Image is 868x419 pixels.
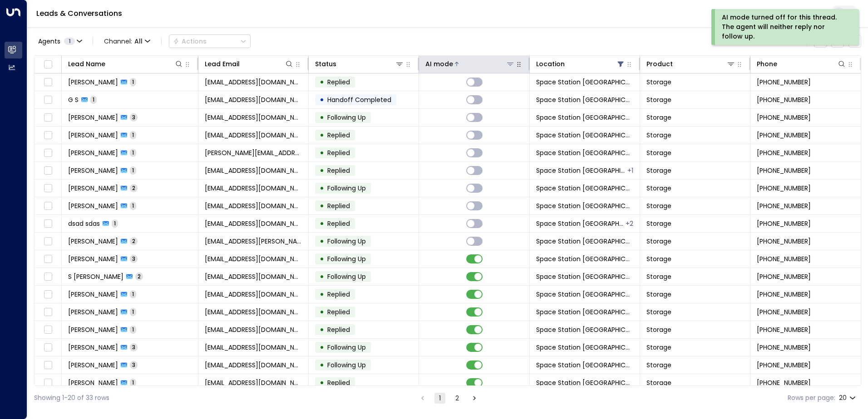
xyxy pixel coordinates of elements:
[68,78,118,87] span: Muhammad Sharif
[205,307,302,317] span: mgittings@sky.com
[757,361,811,370] span: +4478455128841
[536,78,633,87] span: Space Station Solihull
[757,166,811,175] span: +447931537909
[722,13,847,41] div: AI mode turned off for this thread. The agent will neither reply nor follow up.
[536,95,633,104] span: Space Station Solihull
[68,272,123,281] span: S HOLMES
[205,325,302,334] span: shannonmaddocks96@icloud.com
[130,255,138,263] span: 3
[327,254,366,263] span: Following Up
[205,272,302,281] span: suehxst@googlemail.com
[646,148,671,157] span: Storage
[36,8,122,19] a: Leads & Conversations
[42,377,54,389] span: Toggle select row
[42,130,54,141] span: Toggle select row
[68,343,118,352] span: Richard Askey
[320,340,324,355] div: •
[327,272,366,281] span: Following Up
[134,38,143,45] span: All
[68,131,118,140] span: Curtis Burke
[173,37,207,45] div: Actions
[434,393,445,404] button: page 1
[757,237,811,246] span: +447940061834
[130,113,138,121] span: 3
[320,74,324,90] div: •
[205,78,302,87] span: atifsharifpk@gmail.com
[205,343,302,352] span: richardaskey@gmail.com
[536,378,633,387] span: Space Station Solihull
[68,290,118,299] span: Liz Stephens
[417,392,480,404] nav: pagination navigation
[327,131,350,140] span: Replied
[130,184,138,192] span: 2
[42,200,54,212] span: Toggle select row
[320,269,324,284] div: •
[130,78,136,86] span: 1
[757,148,811,157] span: +447736112841
[327,201,350,210] span: Replied
[327,325,350,334] span: Replied
[68,113,118,122] span: Sue Wiseman
[205,166,302,175] span: suesartschool@gmail.com
[757,378,811,387] span: +447884992754
[42,324,54,336] span: Toggle select row
[42,271,54,283] span: Toggle select row
[757,343,811,352] span: +447825151515
[205,378,302,387] span: danniwhite80@hotmail.com
[320,198,324,214] div: •
[42,59,54,70] span: Toggle select all
[42,94,54,106] span: Toggle select row
[646,184,671,193] span: Storage
[64,38,75,45] span: 1
[68,325,118,334] span: Shannon Maddocks
[130,202,136,209] span: 1
[757,58,846,69] div: Phone
[536,148,633,157] span: Space Station Solihull
[205,361,302,370] span: cumminme@gmail.com
[205,219,302,228] span: sdasad@hotmail.com
[68,219,100,228] span: dsad sdas
[327,148,350,157] span: Replied
[536,325,633,334] span: Space Station Solihull
[327,237,366,246] span: Following Up
[320,322,324,337] div: •
[536,272,633,281] span: Space Station Solihull
[205,58,240,69] div: Lead Email
[100,35,154,48] span: Channel:
[205,131,302,140] span: curt_cb@hotmail.com
[536,237,633,246] span: Space Station Solihull
[536,290,633,299] span: Space Station Solihull
[327,184,366,193] span: Following Up
[327,290,350,299] span: Replied
[135,273,143,280] span: 2
[42,183,54,194] span: Toggle select row
[320,92,324,107] div: •
[205,113,302,122] span: suesartschool@gmail.com
[327,378,350,387] span: Replied
[646,272,671,281] span: Storage
[205,290,302,299] span: liz_stephens@icloud.com
[536,58,565,69] div: Location
[320,287,324,302] div: •
[130,361,138,369] span: 3
[130,166,136,174] span: 1
[90,96,97,103] span: 1
[205,148,302,157] span: jackie.altenkirch@gmail.com
[68,166,118,175] span: Sue Wiseman
[130,237,138,245] span: 2
[205,237,302,246] span: ijaz.ahmad.jalal@gmail.com
[536,219,625,228] span: Space Station Wakefield
[646,307,671,317] span: Storage
[646,58,673,69] div: Product
[320,163,324,178] div: •
[757,113,811,122] span: +447931537909
[130,326,136,333] span: 1
[646,343,671,352] span: Storage
[68,201,118,210] span: Francesca Knowles
[68,58,183,69] div: Lead Name
[320,304,324,320] div: •
[757,95,811,104] span: +447818981000
[205,95,302,104] span: singhheart@gmail.com
[42,112,54,123] span: Toggle select row
[425,58,514,69] div: AI mode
